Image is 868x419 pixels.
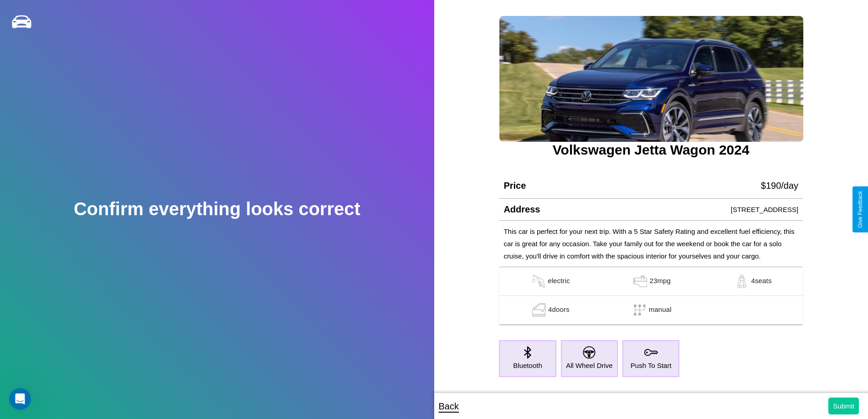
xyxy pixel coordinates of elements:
[649,303,672,317] p: manual
[74,199,360,219] h2: Confirm everything looks correct
[631,274,649,288] img: gas
[529,274,548,288] img: gas
[503,225,798,262] p: This car is perfect for your next trip. With a 5 Star Safety Rating and excellent fuel efficiency...
[548,303,570,317] p: 4 doors
[530,303,548,317] img: gas
[857,191,863,228] div: Give Feedback
[731,203,798,216] p: [STREET_ADDRESS]
[503,204,540,215] h4: Address
[761,177,798,194] p: $ 190 /day
[499,267,803,325] table: simple table
[548,274,570,288] p: electric
[503,181,526,191] h4: Price
[631,359,672,372] p: Push To Start
[828,398,859,414] button: Submit
[499,142,803,158] h3: Volkswagen Jetta Wagon 2024
[751,274,771,288] p: 4 seats
[733,274,751,288] img: gas
[9,388,31,410] iframe: Intercom live chat
[649,274,671,288] p: 23 mpg
[513,359,542,372] p: Bluetooth
[566,359,613,372] p: All Wheel Drive
[439,398,459,414] p: Back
